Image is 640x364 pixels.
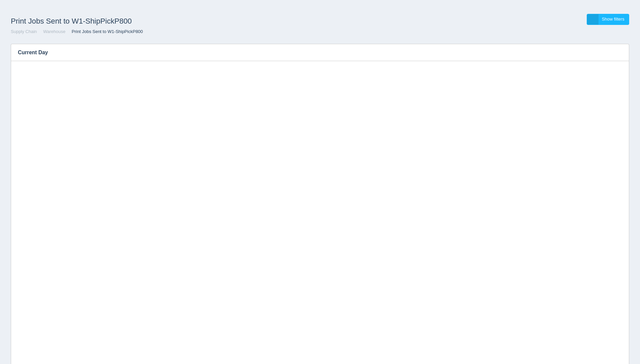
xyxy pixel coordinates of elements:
h1: Print Jobs Sent to W1-ShipPickP800 [11,14,320,29]
a: Supply Chain [11,29,37,34]
li: Print Jobs Sent to W1-ShipPickP800 [67,29,143,35]
a: Warehouse [43,29,65,34]
h3: Current Day [11,44,608,61]
span: Show filters [602,17,624,22]
a: Show filters [587,14,629,25]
